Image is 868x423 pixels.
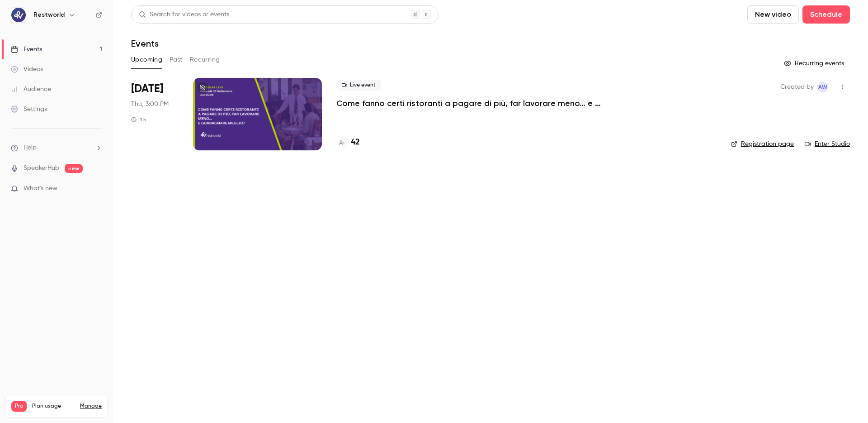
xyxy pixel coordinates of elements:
span: Plan usage [32,403,75,410]
button: Past [170,53,183,67]
div: 1 h [131,116,146,123]
h1: Events [131,38,159,49]
iframe: Noticeable Trigger [91,185,102,193]
span: [DATE] [131,82,163,96]
h6: Restworld [33,10,65,19]
span: Pro [11,401,27,412]
span: Live event [336,80,381,91]
img: Restworld [11,8,26,22]
button: Recurring [190,53,220,67]
div: Videos [11,65,43,74]
span: Thu, 3:00 PM [131,100,169,109]
button: Schedule [802,5,850,24]
div: Search for videos or events [139,10,229,19]
span: new [65,164,83,173]
button: Recurring events [780,56,850,71]
button: Upcoming [131,53,162,67]
span: Created by [780,82,814,92]
div: Settings [11,105,47,114]
a: Registration page [731,139,794,149]
div: Events [11,45,42,54]
a: Manage [80,403,102,410]
h4: 42 [351,136,360,149]
a: Enter Studio [805,139,850,149]
span: AW [818,82,827,92]
span: Help [24,143,37,153]
a: Come fanno certi ristoranti a pagare di più, far lavorare meno… e guadagnare meglio? [336,98,608,109]
button: New video [747,5,799,24]
li: help-dropdown-opener [11,143,102,153]
span: Assistenza Workers [817,82,828,92]
div: Audience [11,85,51,94]
span: What's new [24,184,57,193]
a: SpeakerHub [24,163,59,173]
a: 42 [336,136,360,149]
div: Sep 25 Thu, 3:00 PM (Europe/Rome) [131,78,179,150]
